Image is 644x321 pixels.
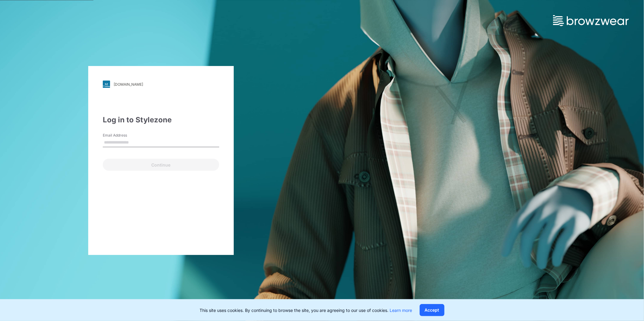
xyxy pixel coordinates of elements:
p: This site uses cookies. By continuing to browse the site, you are agreeing to our use of cookies. [200,307,412,313]
a: Learn more [390,308,412,313]
div: [DOMAIN_NAME] [114,82,143,87]
a: [DOMAIN_NAME] [103,81,219,88]
button: Accept [420,304,444,316]
img: svg+xml;base64,PHN2ZyB3aWR0aD0iMjgiIGhlaWdodD0iMjgiIHZpZXdCb3g9IjAgMCAyOCAyOCIgZmlsbD0ibm9uZSIgeG... [103,81,110,88]
img: browzwear-logo.73288ffb.svg [553,15,629,26]
div: Log in to Stylezone [103,114,219,125]
label: Email Address [103,133,145,138]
